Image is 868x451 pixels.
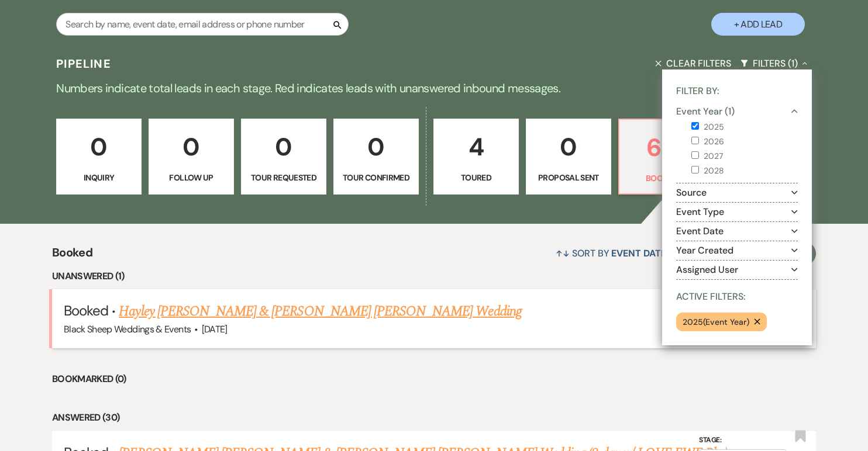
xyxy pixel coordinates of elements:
p: Active Filters: [676,289,798,308]
button: Source [676,188,798,197]
button: Filters (1) [736,48,812,79]
li: Bookmarked (0) [52,372,816,387]
span: ↑↓ [556,247,570,259]
p: 0 [64,127,134,166]
span: Booked [64,301,108,320]
input: 2025 [691,122,699,130]
label: 2025 [691,120,798,134]
button: Sort By Event Date [551,238,680,269]
p: Tour Confirmed [341,171,411,184]
p: 0 [533,127,604,166]
a: 0Proposal Sent [526,119,611,195]
a: 0Inquiry [56,119,142,195]
button: Event Type [676,207,798,217]
button: Year Created [676,246,798,255]
a: Hayley [PERSON_NAME] & [PERSON_NAME] [PERSON_NAME] Wedding [119,301,521,322]
button: Clear Filters [650,48,736,79]
button: Event Date [676,227,798,236]
p: Toured [441,171,511,184]
a: 0Follow Up [149,119,234,195]
p: 0 [341,127,411,166]
button: + Add Lead [711,13,805,36]
p: 4 [441,127,511,166]
p: Proposal Sent [533,171,604,184]
label: 2027 [691,149,798,164]
label: Stage: [699,434,787,447]
p: Booked [626,172,697,185]
input: 2028 [691,166,699,174]
button: Assigned User [676,265,798,275]
p: Filter By: [676,84,798,102]
li: Answered (30) [52,410,816,425]
h3: Pipeline [56,55,111,72]
p: 2025 ( Event Year ) [683,315,749,328]
label: 2028 [691,164,798,178]
span: Event Date [611,247,666,259]
button: Event Year (1) [676,107,798,116]
p: 69 [626,128,697,167]
span: [DATE] [202,323,228,335]
p: 0 [249,127,319,166]
a: 0Tour Requested [241,119,326,195]
li: Unanswered (1) [52,269,816,284]
input: 2027 [691,151,699,159]
input: 2026 [691,137,699,144]
p: Inquiry [64,171,134,184]
a: 0Tour Confirmed [333,119,419,195]
p: 0 [156,127,226,166]
p: Numbers indicate total leads in each stage. Red indicates leads with unanswered inbound messages. [13,79,855,98]
a: 69Booked [618,119,705,195]
input: Search by name, event date, email address or phone number [56,13,349,36]
p: Follow Up [156,171,226,184]
span: Black Sheep Weddings & Events [64,323,191,335]
p: Tour Requested [249,171,319,184]
a: 4Toured [433,119,519,195]
label: 2026 [691,134,798,149]
span: Booked [52,244,92,269]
